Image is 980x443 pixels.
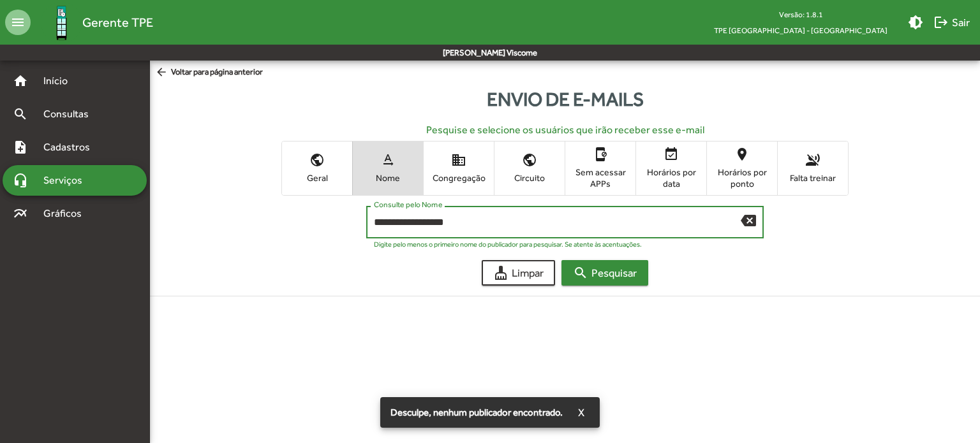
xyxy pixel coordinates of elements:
[805,152,820,168] mat-icon: voice_over_off
[498,172,561,184] span: Circuito
[36,73,86,89] span: Início
[522,152,537,168] mat-icon: public
[82,12,153,33] span: Gerente TPE
[13,173,28,188] mat-icon: headset_mic
[707,142,777,194] button: Horários por ponto
[781,172,845,184] span: Falta treinar
[568,401,595,424] button: X
[494,142,565,194] button: Circuito
[427,172,491,184] span: Congregação
[704,6,898,22] div: Versão: 1.8.1
[380,152,396,168] mat-icon: text_rotation_none
[155,66,263,80] span: Voltar para página anterior
[565,142,635,194] button: Sem acessar APPs
[636,142,706,194] button: Horários por data
[561,260,648,286] button: Pesquisar
[482,260,555,286] button: Limpar
[36,106,105,122] span: Consultas
[573,261,637,284] span: Pesquisar
[908,15,923,30] mat-icon: brightness_medium
[13,73,28,89] mat-icon: home
[36,140,107,155] span: Cadastros
[933,11,970,34] span: Sair
[568,166,632,189] span: Sem acessar APPs
[356,172,420,184] span: Nome
[13,106,28,122] mat-icon: search
[155,66,171,80] mat-icon: arrow_back
[928,11,975,34] button: Sair
[13,140,28,155] mat-icon: note_add
[160,124,970,136] h6: Pesquise e selecione os usuários que irão receber esse e-mail
[778,142,848,194] button: Falta treinar
[573,265,588,280] mat-icon: search
[593,147,608,162] mat-icon: app_blocking
[36,206,99,221] span: Gráficos
[578,401,584,424] span: X
[493,265,509,280] mat-icon: cleaning_services
[282,142,352,194] button: Geral
[374,240,642,248] mat-hint: Digite pelo menos o primeiro nome do publicador para pesquisar. Se atente às acentuações.
[424,142,494,194] button: Congregação
[704,22,898,38] span: TPE [GEOGRAPHIC_DATA] - [GEOGRAPHIC_DATA]
[710,166,774,189] span: Horários por ponto
[31,2,153,43] a: Gerente TPE
[285,172,349,184] span: Geral
[664,147,679,162] mat-icon: event_available
[734,147,750,162] mat-icon: location_on
[150,85,980,113] div: Envio de e-mails
[13,206,28,221] mat-icon: multiline_chart
[933,15,949,30] mat-icon: logout
[741,212,756,228] mat-icon: backspace
[451,152,466,168] mat-icon: domain
[353,142,423,194] button: Nome
[41,2,82,43] img: Logo
[493,261,544,284] span: Limpar
[639,166,703,189] span: Horários por data
[5,10,31,35] mat-icon: menu
[309,152,325,168] mat-icon: public
[390,406,563,419] span: Desculpe, nenhum publicador encontrado.
[36,173,100,188] span: Serviços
